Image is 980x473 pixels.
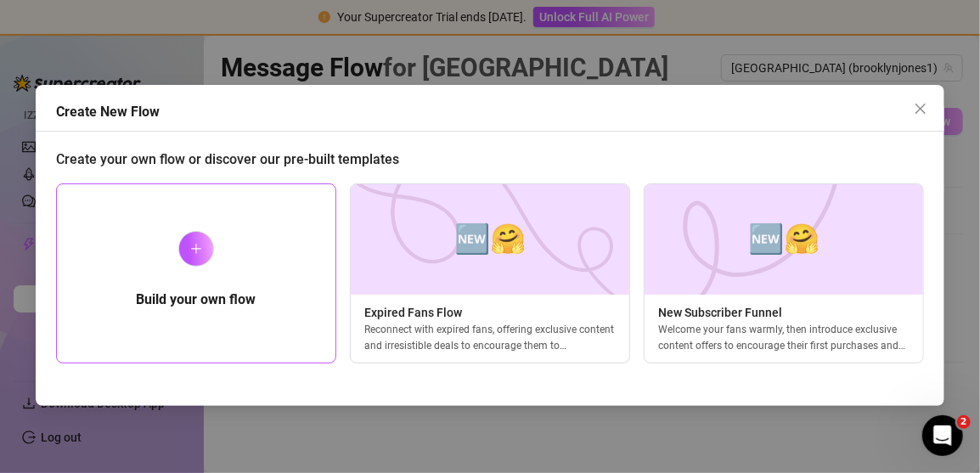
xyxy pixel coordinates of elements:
span: 🆕🤗 [454,217,526,262]
button: Close [907,95,934,122]
span: 2 [957,415,971,429]
span: close [914,102,927,115]
span: 🆕🤗 [748,217,819,262]
h5: Build your own flow [136,290,256,310]
span: Expired Fans Flow [351,303,629,322]
div: Welcome your fans warmly, then introduce exclusive content offers to encourage their first purcha... [645,322,923,352]
div: Reconnect with expired fans, offering exclusive content and irresistible deals to encourage them ... [351,322,629,352]
span: plus [190,243,202,255]
span: Create your own flow or discover our pre-built templates [56,151,399,167]
iframe: Intercom live chat [922,415,963,456]
div: Create New Flow [56,102,944,122]
span: New Subscriber Funnel [645,303,923,322]
span: Close [907,102,934,115]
